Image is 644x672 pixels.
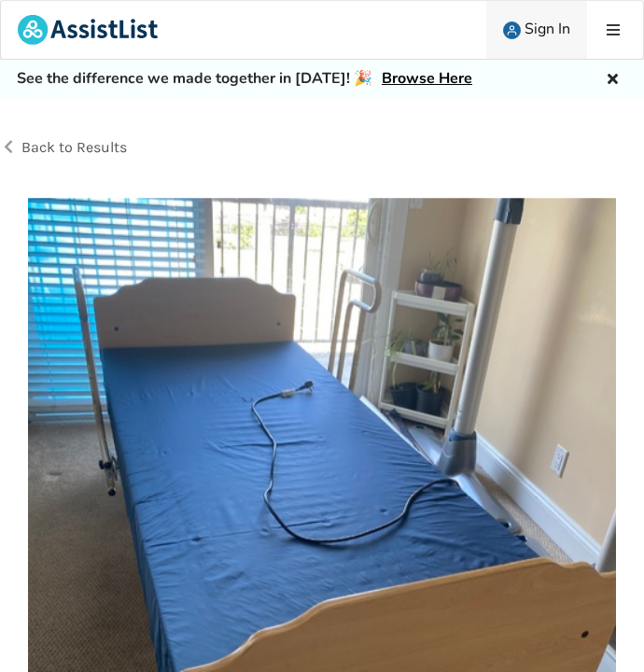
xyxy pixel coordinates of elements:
span: Sign In [525,19,570,39]
a: Browse Here [382,68,472,89]
img: assistlist-logo [18,15,158,45]
h5: See the difference we made together in [DATE]! 🎉 [17,69,472,89]
a: user icon Sign In [486,1,587,59]
img: user icon [503,21,521,39]
span: Back to Results [21,138,127,156]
